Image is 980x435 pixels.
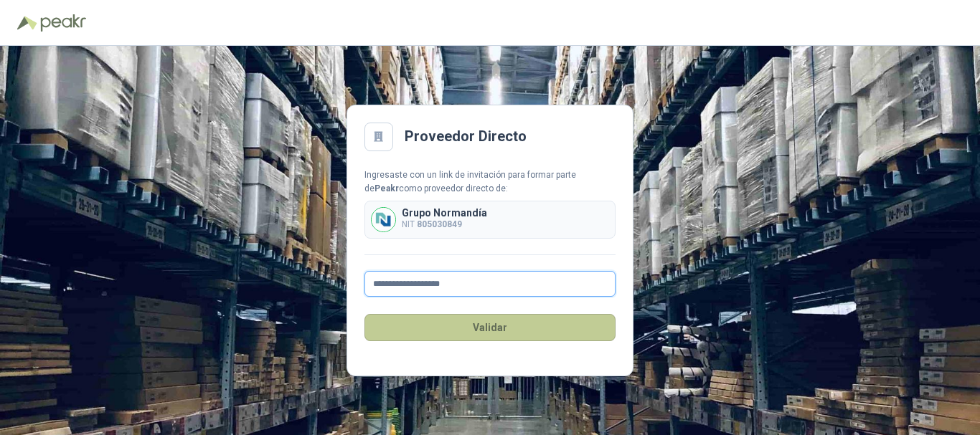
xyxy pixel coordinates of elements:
img: Peakr [40,14,86,32]
b: Peakr [374,183,399,193]
div: Ingresaste con un link de invitación para formar parte de como proveedor directo de: [364,168,616,196]
b: 805030849 [417,219,462,229]
img: Logo [17,16,37,30]
h2: Proveedor Directo [405,125,527,148]
img: Company Logo [372,208,395,231]
button: Validar [364,314,616,341]
p: NIT [402,218,487,231]
p: Grupo Normandía [402,208,487,218]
